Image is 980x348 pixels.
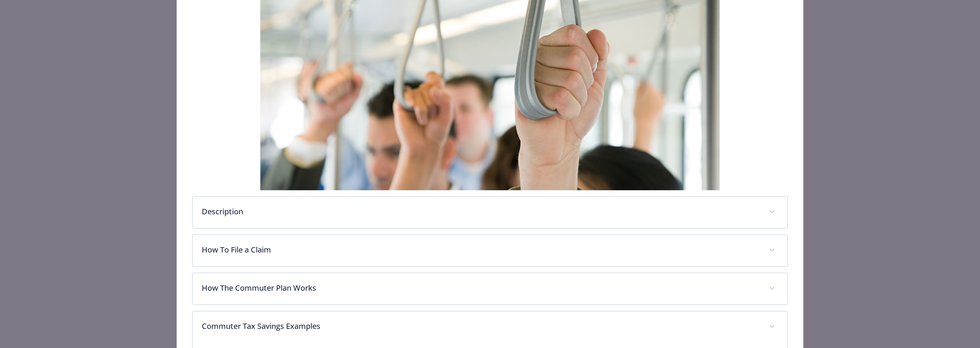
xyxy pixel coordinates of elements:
div: How To File a Claim [193,235,787,266]
p: Description [202,206,760,217]
div: How The Commuter Plan Works [193,273,787,304]
div: Commuter Tax Savings Examples [193,311,787,343]
div: Description [193,197,787,228]
p: How The Commuter Plan Works [202,282,760,294]
p: How To File a Claim [202,244,760,256]
p: Commuter Tax Savings Examples [202,320,760,332]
